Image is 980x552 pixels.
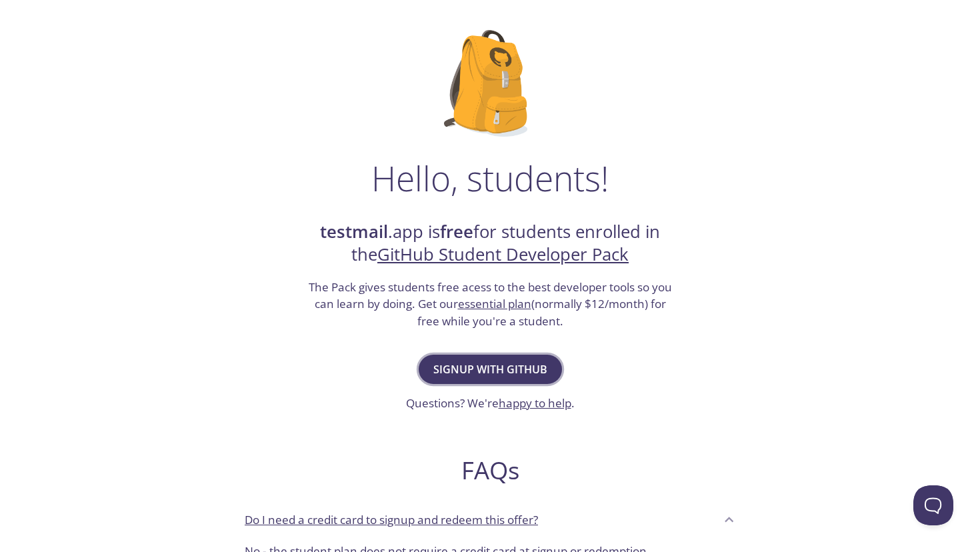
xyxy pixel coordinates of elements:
strong: free [440,220,473,243]
span: Signup with GitHub [433,360,547,379]
div: Do I need a credit card to signup and redeem this offer? [234,501,746,537]
iframe: Help Scout Beacon - Open [913,485,953,525]
h1: Hello, students! [371,158,609,198]
a: essential plan [458,296,531,311]
p: Do I need a credit card to signup and redeem this offer? [245,511,538,529]
h3: Questions? We're . [406,395,575,412]
h2: .app is for students enrolled in the [307,221,673,267]
button: Signup with GitHub [419,355,562,384]
h3: The Pack gives students free acess to the best developer tools so you can learn by doing. Get our... [307,279,673,330]
a: happy to help [499,395,571,411]
img: github-student-backpack.png [444,30,537,137]
h2: FAQs [234,455,746,485]
a: GitHub Student Developer Pack [377,243,629,266]
strong: testmail [320,220,388,243]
